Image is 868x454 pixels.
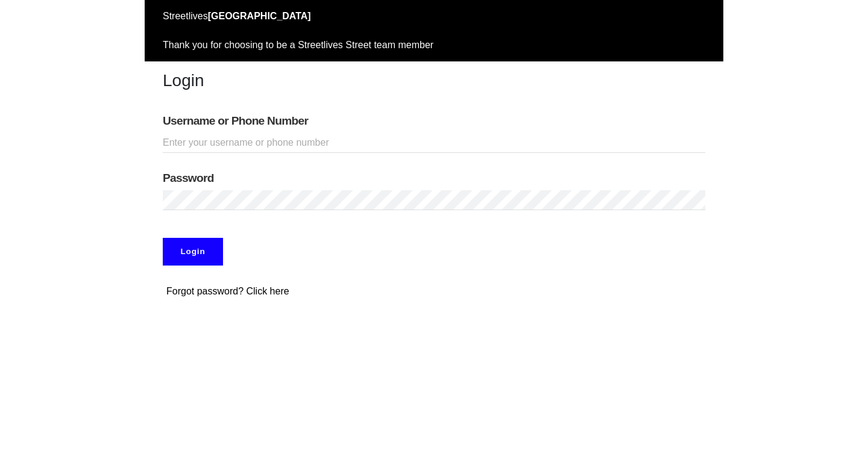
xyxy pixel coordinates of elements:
div: Streetlives [163,9,705,23]
label: Password [163,171,705,185]
input: Login [163,238,223,266]
button: Forgot password? Click here [163,284,293,299]
strong: [GEOGRAPHIC_DATA] [208,11,311,21]
div: Thank you for choosing to be a Streetlives Street team member [163,38,705,52]
input: Enter your username or phone number [163,133,705,153]
label: Username or Phone Number [163,114,705,128]
h3: Login [163,70,705,91]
